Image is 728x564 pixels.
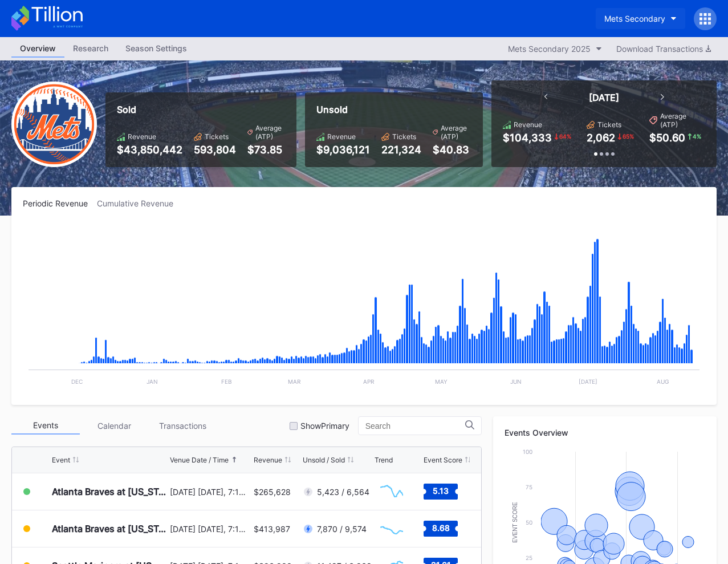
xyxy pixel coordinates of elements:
div: Tickets [597,120,621,129]
div: Sold [117,104,285,115]
div: Season Settings [117,40,196,56]
div: 221,324 [381,144,421,156]
text: Feb [221,378,232,385]
div: Mets Secondary [604,14,665,23]
div: Calendar [80,417,148,435]
img: New-York-Mets-Transparent.png [11,82,97,167]
div: Transactions [148,417,217,435]
div: $43,850,442 [117,144,182,156]
div: Cumulative Revenue [97,198,182,208]
a: Overview [11,40,64,58]
div: Mets Secondary 2025 [508,44,591,54]
div: Event Score [424,456,462,464]
div: [DATE] [DATE], 7:10PM [170,524,251,534]
text: 50 [526,519,532,526]
text: Jan [147,378,158,385]
svg: Chart title [23,222,705,393]
div: Periodic Revenue [23,198,97,208]
a: Research [64,40,117,58]
div: [DATE] [DATE], 7:10PM [170,487,251,497]
div: Events Overview [505,428,705,437]
div: Venue Date / Time [170,456,229,464]
div: Revenue [327,132,356,141]
div: $104,333 [503,132,552,144]
div: Atlanta Braves at [US_STATE] Mets (Player Replica Jersey Giveaway) [52,523,167,534]
text: 75 [526,484,532,490]
text: Event Score [512,502,518,543]
div: 65 % [621,132,635,141]
svg: Chart title [375,514,409,543]
div: Tickets [205,132,229,141]
div: 5,423 / 6,564 [317,487,369,497]
div: 4 % [692,132,702,141]
div: Atlanta Braves at [US_STATE] Mets (Mrs. Met Bobblehead Giveaway) [52,486,167,497]
div: Unsold [316,104,471,115]
div: Event [52,456,70,464]
text: 8.68 [432,523,449,533]
div: Research [64,40,117,56]
div: Tickets [392,132,416,141]
div: 7,870 / 9,574 [317,524,367,534]
div: $413,987 [254,524,290,534]
text: Dec [71,378,83,385]
div: Revenue [128,132,156,141]
svg: Chart title [375,477,409,506]
a: Season Settings [117,40,196,58]
div: Average (ATP) [660,112,705,129]
text: 100 [523,448,532,455]
text: 25 [526,554,532,561]
div: Show Primary [300,421,349,431]
text: Mar [288,378,301,385]
div: Average (ATP) [255,124,285,141]
text: Aug [657,378,669,385]
text: May [435,378,448,385]
div: 593,804 [194,144,236,156]
div: Events [11,417,80,435]
div: Revenue [514,120,542,129]
button: Download Transactions [611,41,717,56]
div: $265,628 [254,487,291,497]
div: $50.60 [649,132,685,144]
div: [DATE] [589,92,619,103]
div: Trend [375,456,393,464]
div: Unsold / Sold [303,456,345,464]
button: Mets Secondary 2025 [502,41,608,56]
input: Search [365,421,465,431]
div: $73.85 [247,144,285,156]
text: Apr [363,378,375,385]
div: 2,062 [587,132,615,144]
button: Mets Secondary [596,8,685,29]
text: [DATE] [579,378,597,385]
div: $9,036,121 [316,144,370,156]
div: Average (ATP) [441,124,471,141]
text: 5.13 [433,486,449,496]
div: 64 % [558,132,572,141]
text: Jun [510,378,522,385]
div: $40.83 [433,144,471,156]
div: Revenue [254,456,282,464]
div: Download Transactions [616,44,711,54]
